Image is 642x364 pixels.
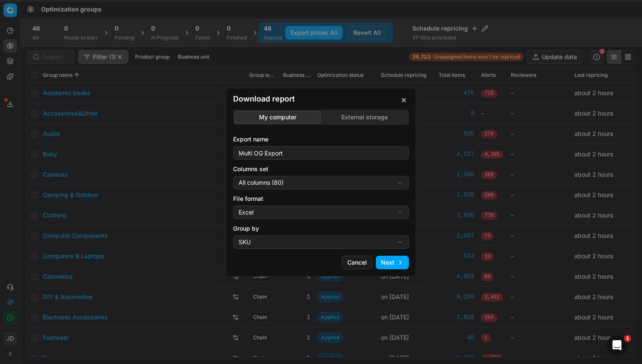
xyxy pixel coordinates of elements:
label: Group by [233,224,409,233]
button: My computer [234,111,321,123]
span: 1 [624,335,631,342]
h2: Download report [233,95,409,103]
label: Columns set [233,165,409,173]
label: Export name [233,135,409,144]
button: Next [376,256,409,269]
label: File format [233,195,409,203]
button: Cancel [342,256,372,269]
button: External storage [321,111,408,123]
iframe: Intercom live chat [607,335,627,356]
